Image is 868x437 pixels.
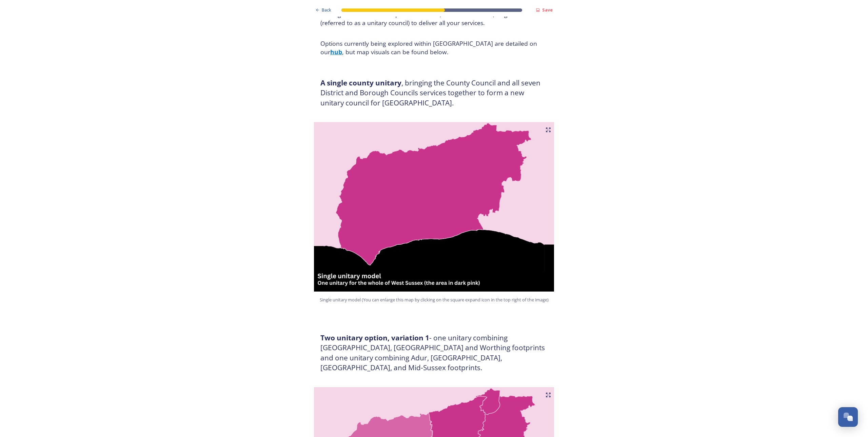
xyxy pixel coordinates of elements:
[320,297,549,303] span: Single unitary model (You can enlarge this map by clicking on the square expand icon in the top r...
[838,407,858,427] button: Open Chat
[320,78,401,87] strong: A single county unitary
[330,48,342,56] a: hub
[542,7,553,13] strong: Save
[320,39,548,56] h4: Options currently being explored within [GEOGRAPHIC_DATA] are detailed on our , but map visuals c...
[320,333,548,373] h3: - one unitary combining [GEOGRAPHIC_DATA], [GEOGRAPHIC_DATA] and Worthing footprints and one unit...
[320,333,429,342] strong: Two unitary option, variation 1
[322,7,331,13] span: Back
[320,78,548,108] h3: , bringing the County Council and all seven District and Borough Councils services together to fo...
